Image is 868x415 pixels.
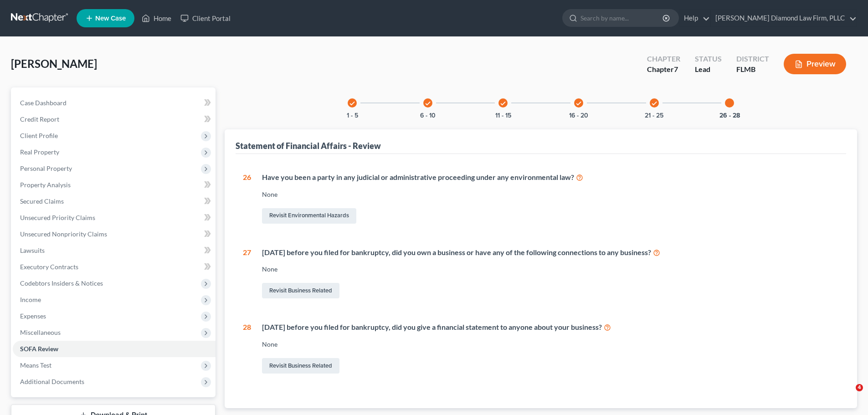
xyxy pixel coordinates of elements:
[736,64,769,75] div: FLMB
[13,193,216,210] a: Secured Claims
[20,164,72,172] span: Personal Property
[20,197,64,205] span: Secured Claims
[500,100,506,107] i: check
[20,263,78,271] span: Executory Contracts
[13,177,216,193] a: Property Analysis
[651,100,657,107] i: check
[837,384,859,406] iframe: Intercom live chat
[20,279,103,287] span: Codebtors Insiders & Notices
[20,378,84,385] span: Additional Documents
[20,312,46,320] span: Expenses
[20,361,51,369] span: Means Test
[679,10,710,26] a: Help
[20,345,58,353] span: SOFA Review
[695,54,722,64] div: Status
[20,115,59,123] span: Credit Report
[13,259,216,275] a: Executory Contracts
[719,113,740,119] button: 26 - 28
[95,15,126,22] span: New Case
[856,384,863,391] span: 4
[349,100,355,107] i: check
[20,99,67,107] span: Case Dashboard
[262,208,356,224] a: Revisit Environmental Hazards
[13,226,216,242] a: Unsecured Nonpriority Claims
[575,100,582,107] i: check
[13,111,216,128] a: Credit Report
[13,341,216,357] a: SOFA Review
[262,172,839,183] div: Have you been a party in any judicial or administrative proceeding under any environmental law?
[580,10,664,26] input: Search by name...
[262,265,839,274] div: None
[20,328,61,336] span: Miscellaneous
[695,64,722,75] div: Lead
[236,140,381,151] div: Statement of Financial Affairs - Review
[262,322,839,333] div: [DATE] before you filed for bankruptcy, did you give a financial statement to anyone about your b...
[11,57,97,70] span: [PERSON_NAME]
[243,247,251,301] div: 27
[243,172,251,225] div: 26
[425,100,431,107] i: check
[13,95,216,111] a: Case Dashboard
[20,132,58,139] span: Client Profile
[495,113,511,119] button: 11 - 15
[262,190,839,199] div: None
[20,148,59,156] span: Real Property
[20,214,95,221] span: Unsecured Priority Claims
[176,10,235,26] a: Client Portal
[20,181,71,189] span: Property Analysis
[569,113,588,119] button: 16 - 20
[13,242,216,259] a: Lawsuits
[645,113,663,119] button: 21 - 25
[20,296,41,303] span: Income
[784,54,846,74] button: Preview
[243,322,251,375] div: 28
[711,10,857,26] a: [PERSON_NAME] Diamond Law Firm, PLLC
[347,113,358,119] button: 1 - 5
[13,210,216,226] a: Unsecured Priority Claims
[647,64,680,75] div: Chapter
[647,54,680,64] div: Chapter
[20,246,45,254] span: Lawsuits
[20,230,107,238] span: Unsecured Nonpriority Claims
[674,65,678,73] span: 7
[262,340,839,349] div: None
[262,283,339,298] a: Revisit Business Related
[420,113,436,119] button: 6 - 10
[736,54,769,64] div: District
[262,247,839,258] div: [DATE] before you filed for bankruptcy, did you own a business or have any of the following conne...
[262,358,339,374] a: Revisit Business Related
[137,10,176,26] a: Home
